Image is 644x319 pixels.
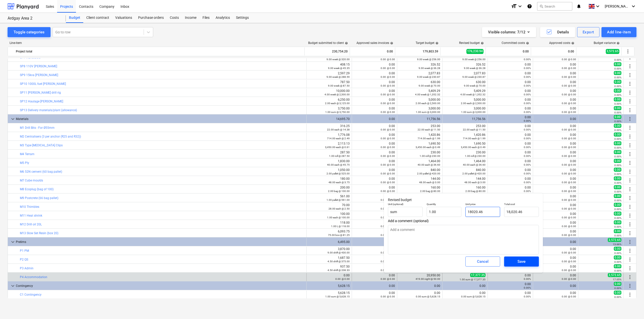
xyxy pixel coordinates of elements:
[527,3,532,9] i: Knowledge base
[327,137,350,140] small: 714.00 each @ 2.49
[524,128,531,131] small: 0.00%
[464,67,486,70] small: 9.00 week @ 36.28
[419,67,440,70] small: 9.00 week @ 36.28
[524,111,531,113] small: 0.00%
[381,67,395,70] small: 0.00 @ 0.00
[420,151,440,158] div: 230.00
[614,133,621,137] span: 0.00
[434,42,438,45] span: help
[20,73,58,77] a: SP9 15kva [PERSON_NAME]
[627,213,633,219] span: More actions
[562,128,576,131] small: 0.00 @ 0.00
[614,150,621,154] span: 0.00
[328,67,350,70] small: 9.00 week @ 45.35
[416,102,440,105] small: 2.00 each @ 2,500.00
[627,257,633,263] span: More actions
[627,81,633,87] span: More actions
[418,128,440,131] small: 22.00 each @ 11.50
[614,111,621,114] small: 0.00%
[213,13,233,23] div: Analytics
[594,41,620,45] div: Budget variance
[381,146,395,149] small: 0.00 @ 0.00
[182,13,199,23] a: Income
[344,42,348,45] span: help
[562,155,576,157] small: 0.00 @ 0.00
[415,93,440,96] small: 4.00 week @ 1,352.32
[416,146,440,149] small: 3,450.00 each @ 0.49
[549,41,574,45] div: Approved costs
[20,100,63,103] a: SP12 Haulage [PERSON_NAME]
[488,47,529,55] div: 0.00
[381,102,395,105] small: 0.00 @ 0.00
[614,62,621,66] span: 0.00
[397,47,438,55] div: 179,803.59
[461,142,486,149] div: 1,690.50
[535,63,576,70] div: 0.00
[327,58,350,61] small: 9.00 week @ 320.00
[309,117,350,121] div: 14,695.70
[463,137,486,140] small: 714.00 each @ 1.99
[614,168,621,172] span: 0.00
[463,163,486,166] small: 40.00 each @ 36.60
[535,89,576,96] div: 0.00
[517,258,526,265] div: Save
[627,221,633,227] span: More actions
[535,72,576,79] div: 0.00
[83,13,112,23] a: Client contract
[399,117,440,121] div: 11,756.56
[20,126,55,130] a: M1 Drill Bits - For Ø55mm
[490,72,531,79] div: 0.00
[490,80,531,87] div: 0.00
[464,63,486,70] div: 326.52
[535,124,576,131] div: 0.00
[328,84,350,87] small: 9.00 week @ 87.50
[461,107,486,114] div: 3,000.00
[327,72,350,79] div: 2,597.29
[546,29,569,35] div: Details
[417,76,440,78] small: 9.00 week @ 230.87
[627,230,633,236] span: More actions
[524,163,531,166] small: 0.00%
[10,239,16,245] span: keyboard_arrow_down
[627,274,633,280] span: More actions
[417,58,440,61] small: 9.00 week @ 256.00
[328,63,350,70] div: 408.15
[8,16,60,21] div: Ardgay Area 2
[630,3,636,9] i: keyboard_arrow_down
[20,65,57,68] a: SP8 110V [PERSON_NAME]
[325,98,350,105] div: 6,250.00
[583,29,594,35] div: Export
[418,163,440,166] small: 40.00 each @ 36.60
[354,107,395,114] div: 0.00
[614,124,621,128] span: 0.00
[20,196,58,200] a: M9 Postcrete (66 bag pallet)
[535,98,576,105] div: 0.00
[20,170,62,173] a: M6 52N cement (60 bag pallet)
[627,283,633,289] span: More actions
[416,98,440,105] div: 5,000.00
[20,144,63,147] a: M3 Type [MEDICAL_DATA] Clips
[606,49,619,54] span: 3,572.65
[418,124,440,131] div: 253.00
[539,4,543,8] span: search
[535,151,576,158] div: 0.00
[614,58,621,61] small: 0.00%
[627,204,633,210] span: More actions
[562,137,576,140] small: 0.00 @ 0.00
[540,27,575,37] button: Details
[627,90,633,96] span: More actions
[614,106,621,110] span: 0.00
[614,67,621,70] small: 0.00%
[10,116,16,122] span: keyboard_arrow_down
[627,98,633,104] span: More actions
[461,111,486,113] small: 1.00 sum @ 3,000.00
[20,108,77,112] a: SP13 Delivery materials/plant (allowance)
[8,41,305,45] div: Line-item
[490,151,531,158] div: 0.00
[381,155,395,157] small: 0.00 @ 0.00
[614,85,621,88] small: 0.00%
[614,155,621,158] small: 0.00%
[325,146,350,149] small: 3,450.00 each @ 0.61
